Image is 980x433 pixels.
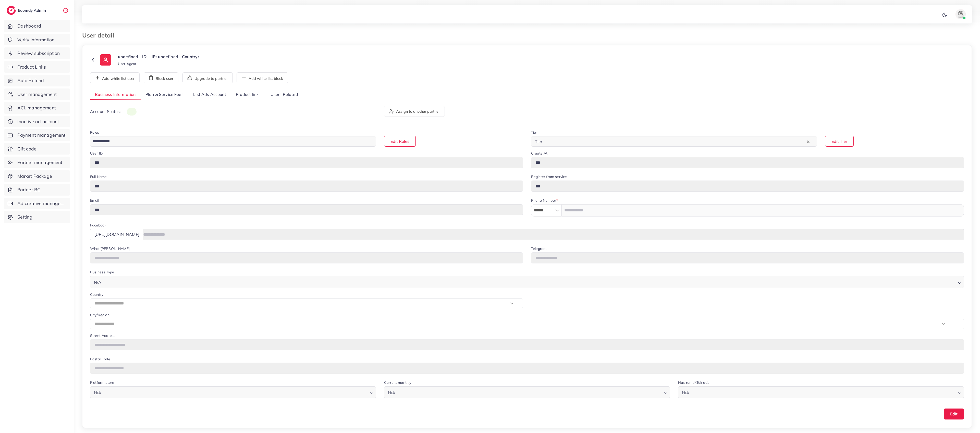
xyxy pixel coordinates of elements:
button: Upgrade to partner [182,72,233,83]
label: User ID [90,151,103,156]
label: Full Name [90,174,107,179]
img: avatar [955,9,966,19]
input: Search for option [103,388,368,397]
div: Search for option [384,386,670,398]
a: Inactive ad account [4,116,70,128]
a: Product links [231,89,265,100]
span: Inactive ad account [17,118,59,125]
label: Register from service [531,174,567,179]
h2: Ecomdy Admin [18,8,47,13]
button: Add white list block [237,72,288,83]
button: Edit Tier [825,136,854,147]
a: logoEcomdy Admin [7,6,47,15]
span: N/A [93,389,102,397]
input: Search for option [544,137,806,145]
a: avatar [949,9,968,19]
p: Account Status: [90,108,137,115]
p: undefined - ID: - IP: undefined - Country: [118,54,199,60]
button: Edit [944,409,964,419]
button: Assign to another partner [384,106,445,117]
a: Plan & Service Fees [141,89,188,100]
span: N/A [387,389,396,397]
span: Tier [534,138,544,145]
input: Search for option [91,137,369,145]
label: Telegram [531,246,546,251]
span: Gift code [17,146,36,152]
button: Block user [144,72,178,83]
input: Search for option [103,277,956,286]
span: N/A [681,389,690,397]
label: City/Region [90,312,109,317]
a: List Ads Account [188,89,231,100]
label: Country [90,292,103,297]
label: What'[PERSON_NAME] [90,246,130,251]
span: Verify information [17,36,55,43]
div: Search for option [90,386,376,398]
input: Search for option [691,388,956,397]
small: User Agent: [118,61,137,66]
a: Auto Refund [4,75,70,86]
a: Verify information [4,34,70,46]
a: Gift code [4,143,70,155]
div: Search for option [678,386,964,398]
label: Street Address [90,333,115,338]
a: ACL management [4,102,70,114]
span: Product Links [17,64,46,70]
span: Setting [17,214,32,220]
label: Email [90,198,99,203]
button: Edit Roles [384,136,416,147]
span: N/A [93,279,102,286]
label: Current monthly [384,380,411,385]
div: Search for option [531,136,817,147]
a: Partner BC [4,184,70,196]
img: logo [7,6,16,15]
a: Ad creative management [4,198,70,209]
a: Setting [4,211,70,223]
a: Product Links [4,61,70,73]
span: User management [17,91,57,98]
span: Partner management [17,159,63,166]
label: Business Type [90,270,114,275]
span: Market Package [17,173,52,180]
label: Tier [531,130,537,135]
span: ACL management [17,105,56,111]
span: Dashboard [17,23,41,29]
a: Users Related [265,89,303,100]
span: Review subscription [17,50,60,57]
span: Partner BC [17,186,41,193]
img: ic-user-info.36bf1079.svg [100,54,111,66]
button: Clear Selected [807,138,810,144]
h3: User detail [82,32,118,39]
a: Business Information [90,89,141,100]
label: Has run tikTok ads [678,380,709,385]
label: Phone Number [531,198,558,203]
a: Partner management [4,157,70,168]
label: Facebook [90,223,106,228]
span: Payment management [17,132,66,138]
span: Auto Refund [17,77,44,84]
a: Review subscription [4,47,70,59]
input: Search for option [397,388,662,397]
label: Roles [90,130,99,135]
button: Add white list user [90,72,140,83]
span: Ad creative management [17,200,66,207]
a: User management [4,88,70,100]
a: Dashboard [4,20,70,32]
a: Payment management [4,129,70,141]
label: Create At [531,151,547,156]
label: Postal Code [90,356,110,362]
div: Search for option [90,136,376,147]
div: Search for option [90,276,964,288]
a: Market Package [4,170,70,182]
label: Platform store [90,380,114,385]
div: [URL][DOMAIN_NAME] [90,229,143,240]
